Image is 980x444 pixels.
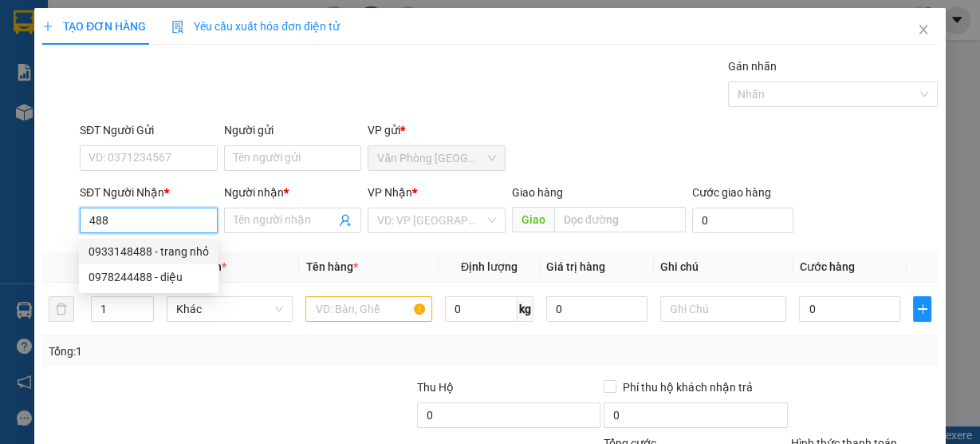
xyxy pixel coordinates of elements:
[8,118,184,141] li: In ngày: 10:11 12/08
[79,239,218,264] div: 0933148488 - trang nhỏ
[42,20,146,33] span: TẠO ĐƠN HÀNG
[914,303,931,315] span: plus
[79,264,218,290] div: 0978244488 - diệu
[89,268,209,286] div: 0978244488 - diệu
[901,8,946,53] button: Close
[518,296,533,322] span: kg
[799,260,854,273] span: Cước hàng
[339,214,352,227] span: user-add
[80,121,218,139] div: SĐT Người Gửi
[49,343,380,360] div: Tổng: 1
[171,20,340,33] span: Yêu cầu xuất hóa đơn điện tử
[692,208,794,233] input: Cước giao hàng
[546,296,647,322] input: 0
[171,21,184,34] img: icon
[654,252,793,283] th: Ghi chú
[417,381,454,394] span: Thu Hộ
[42,21,53,32] span: plus
[176,297,284,321] span: Khác
[80,184,218,201] div: SĐT Người Nhận
[554,207,686,232] input: Dọc đường
[660,296,787,322] input: Ghi Chú
[461,260,518,273] span: Định lượng
[368,186,412,199] span: VP Nhận
[368,121,506,139] div: VP gửi
[305,260,357,273] span: Tên hàng
[692,186,771,199] label: Cước giao hàng
[913,296,931,322] button: plus
[917,23,930,36] span: close
[546,260,605,273] span: Giá trị hàng
[49,296,74,322] button: delete
[377,146,496,170] span: Văn Phòng Sài Gòn
[512,186,563,199] span: Giao hàng
[224,121,362,139] div: Người gửi
[8,96,184,118] li: Thảo Lan
[89,243,209,260] div: 0933148488 - trang nhỏ
[305,296,432,322] input: VD: Bàn, Ghế
[224,184,362,201] div: Người nhận
[512,207,554,232] span: Giao
[728,60,777,73] label: Gán nhãn
[616,379,758,396] span: Phí thu hộ khách nhận trả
